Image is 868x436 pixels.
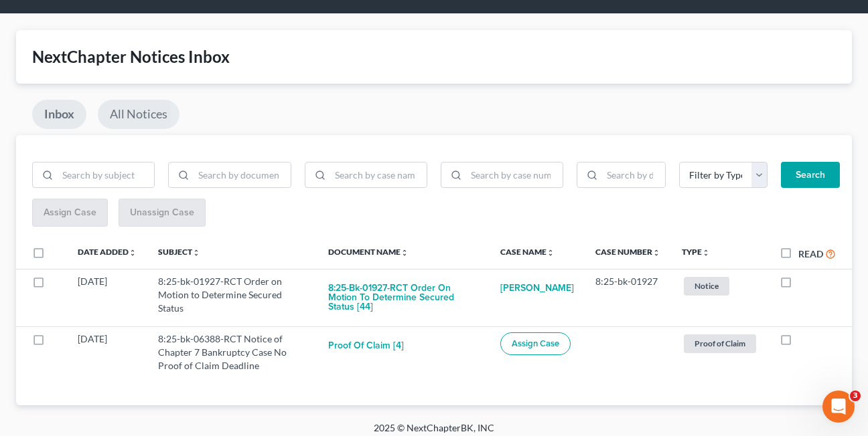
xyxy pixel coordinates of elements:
[684,334,756,352] span: Proof of Claim
[78,247,137,257] a: Date Addedunfold_more
[585,269,671,326] td: 8:25-bk-01927
[682,332,758,354] a: Proof of Claim
[330,162,427,188] input: Search by case name
[158,247,200,257] a: Subjectunfold_more
[850,391,861,401] span: 3
[500,275,574,302] a: [PERSON_NAME]
[194,162,290,188] input: Search by document name
[798,247,823,261] label: Read
[652,249,660,257] i: unfold_more
[32,46,836,68] div: NextChapter Notices Inbox
[602,162,665,188] input: Search by date
[328,275,479,320] button: 8:25-bk-01927-RCT Order on Motion to Determine Secured Status [44]
[512,338,559,349] span: Assign Case
[682,275,758,297] a: Notice
[192,249,200,257] i: unfold_more
[147,269,317,326] td: 8:25-bk-01927-RCT Order on Motion to Determine Secured Status
[466,162,563,188] input: Search by case number
[328,332,404,359] button: Proof of Claim [4]
[822,391,855,423] iframe: Intercom live chat
[547,249,555,257] i: unfold_more
[328,247,409,257] a: Document Nameunfold_more
[129,249,137,257] i: unfold_more
[58,162,154,188] input: Search by subject
[67,326,147,378] td: [DATE]
[781,162,840,189] button: Search
[67,269,147,326] td: [DATE]
[500,247,555,257] a: Case Nameunfold_more
[401,249,409,257] i: unfold_more
[32,100,86,129] a: Inbox
[684,277,729,295] span: Notice
[98,100,179,129] a: All Notices
[500,332,571,355] button: Assign Case
[702,249,710,257] i: unfold_more
[147,326,317,378] td: 8:25-bk-06388-RCT Notice of Chapter 7 Bankruptcy Case No Proof of Claim Deadline
[682,247,710,257] a: Typeunfold_more
[595,247,660,257] a: Case Numberunfold_more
